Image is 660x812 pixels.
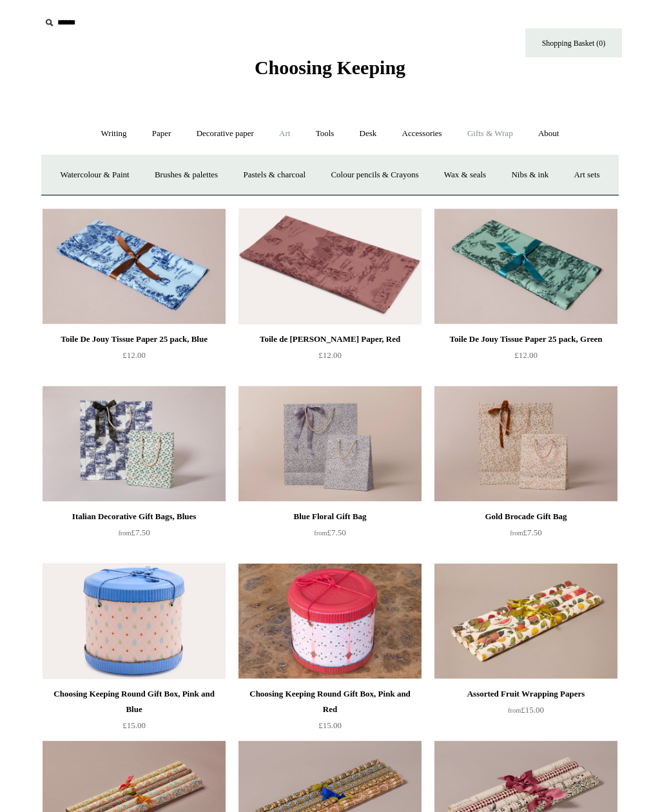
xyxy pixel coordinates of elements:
[255,57,405,78] span: Choosing Keeping
[238,686,422,739] a: Choosing Keeping Round Gift Box, Pink and Red £15.00
[318,720,342,730] span: £15.00
[314,530,327,537] span: from
[434,563,617,679] img: Assorted Fruit Wrapping Papers
[43,509,226,562] a: Italian Decorative Gift Bags, Blues from£7.50
[434,686,617,739] a: Assorted Fruit Wrapping Papers from£15.00
[90,117,139,151] a: Writing
[562,158,611,192] a: Art sets
[456,117,525,151] a: Gifts & Wrap
[438,332,614,347] div: Toile De Jouy Tissue Paper 25 pack, Green
[348,117,389,151] a: Desk
[318,350,342,360] span: £12.00
[500,158,560,192] a: Nibs & ink
[143,158,229,192] a: Brushes & palettes
[46,509,222,524] div: Italian Decorative Gift Bags, Blues
[438,509,614,524] div: Gold Brocade Gift Bag
[319,158,430,192] a: Colour pencils & Crayons
[525,28,622,57] a: Shopping Basket (0)
[43,332,226,384] a: Toile De Jouy Tissue Paper 25 pack, Blue £12.00
[238,386,422,502] img: Blue Floral Gift Bag
[434,509,617,562] a: Gold Brocade Gift Bag from£7.50
[43,386,226,502] a: Italian Decorative Gift Bags, Blues Italian Decorative Gift Bags, Blues
[185,117,266,151] a: Decorative paper
[238,332,422,384] a: Toile de [PERSON_NAME] Paper, Red £12.00
[118,530,131,537] span: from
[432,158,498,192] a: Wax & seals
[434,563,617,679] a: Assorted Fruit Wrapping Papers Assorted Fruit Wrapping Papers
[43,208,226,324] a: Toile De Jouy Tissue Paper 25 pack, Blue Toile De Jouy Tissue Paper 25 pack, Blue
[434,386,617,502] img: Gold Brocade Gift Bag
[238,386,422,502] a: Blue Floral Gift Bag Blue Floral Gift Bag
[438,686,614,702] div: Assorted Fruit Wrapping Papers
[122,720,146,730] span: £15.00
[314,528,345,537] span: £7.50
[46,686,222,717] div: Choosing Keeping Round Gift Box, Pink and Blue
[238,563,422,679] a: Choosing Keeping Round Gift Box, Pink and Red Choosing Keeping Round Gift Box, Pink and Red
[391,117,454,151] a: Accessories
[508,707,521,714] span: from
[43,563,226,679] a: Choosing Keeping Round Gift Box, Pink and Blue Choosing Keeping Round Gift Box, Pink and Blue
[46,332,222,347] div: Toile De Jouy Tissue Paper 25 pack, Blue
[434,208,617,324] img: Toile De Jouy Tissue Paper 25 pack, Green
[118,528,150,537] span: £7.50
[43,686,226,739] a: Choosing Keeping Round Gift Box, Pink and Blue £15.00
[43,563,226,679] img: Choosing Keeping Round Gift Box, Pink and Blue
[434,208,617,324] a: Toile De Jouy Tissue Paper 25 pack, Green Toile De Jouy Tissue Paper 25 pack, Green
[141,117,183,151] a: Paper
[508,705,544,715] span: £15.00
[43,386,226,502] img: Italian Decorative Gift Bags, Blues
[510,530,523,537] span: from
[242,686,418,717] div: Choosing Keeping Round Gift Box, Pink and Red
[43,208,226,324] img: Toile De Jouy Tissue Paper 25 pack, Blue
[48,158,141,192] a: Watercolour & Paint
[238,208,422,324] img: Toile de Jouy Tissue Paper, Red
[434,386,617,502] a: Gold Brocade Gift Bag Gold Brocade Gift Bag
[238,563,422,679] img: Choosing Keeping Round Gift Box, Pink and Red
[242,332,418,347] div: Toile de [PERSON_NAME] Paper, Red
[267,117,302,151] a: Art
[122,350,146,360] span: £12.00
[231,158,317,192] a: Pastels & charcoal
[238,208,422,324] a: Toile de Jouy Tissue Paper, Red Toile de Jouy Tissue Paper, Red
[527,117,571,151] a: About
[434,332,617,384] a: Toile De Jouy Tissue Paper 25 pack, Green £12.00
[510,528,541,537] span: £7.50
[514,350,538,360] span: £12.00
[242,509,418,524] div: Blue Floral Gift Bag
[304,117,346,151] a: Tools
[255,67,405,76] a: Choosing Keeping
[238,509,422,562] a: Blue Floral Gift Bag from£7.50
